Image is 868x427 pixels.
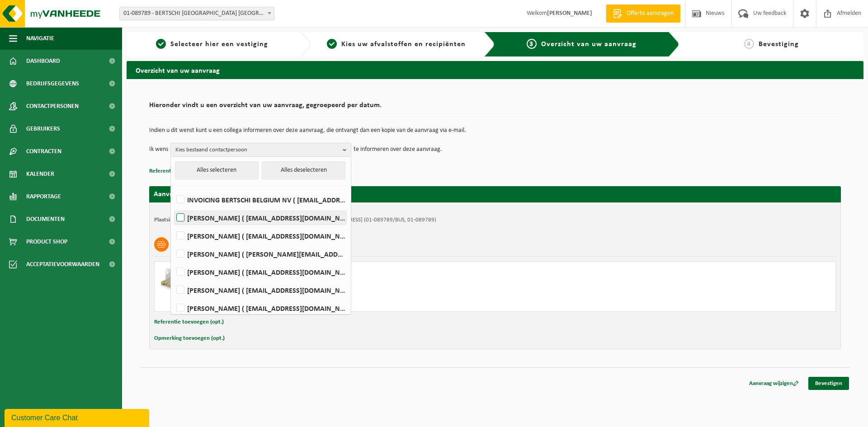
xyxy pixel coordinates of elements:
a: 2Kies uw afvalstoffen en recipiënten [316,39,477,50]
button: Alles selecteren [175,161,259,179]
button: Referentie toevoegen (opt.) [154,316,224,328]
div: Ophalen en plaatsen lege [195,281,531,288]
h2: Hieronder vindt u een overzicht van uw aanvraag, gegroepeerd per datum. [149,102,841,114]
span: Dashboard [26,50,60,72]
label: INVOICING BERTSCHI BELGIUM NV ( [EMAIL_ADDRESS][DOMAIN_NAME] ) [175,193,346,206]
label: [PERSON_NAME] ( [EMAIL_ADDRESS][DOMAIN_NAME] ) [175,265,346,279]
button: Kies bestaand contactpersoon [170,143,351,156]
span: 01-089789 - BERTSCHI BELGIUM NV - ANTWERPEN [120,7,274,20]
a: Bevestigen [808,377,849,390]
label: [PERSON_NAME] ( [EMAIL_ADDRESS][DOMAIN_NAME] ) [175,301,346,315]
a: Offerte aanvragen [606,5,680,23]
span: Overzicht van uw aanvraag [541,41,637,48]
a: Aanvraag wijzigen [742,377,806,390]
label: [PERSON_NAME] ( [PERSON_NAME][EMAIL_ADDRESS][DOMAIN_NAME] ) [175,247,346,261]
span: Documenten [26,208,65,230]
div: Aantal ophalen : 1 [195,292,531,300]
a: 1Selecteer hier een vestiging [131,39,293,50]
span: Bedrijfsgegevens [26,72,79,95]
label: [PERSON_NAME] ( [EMAIL_ADDRESS][DOMAIN_NAME] ) [175,211,346,225]
span: Acceptatievoorwaarden [26,253,99,276]
strong: Aanvraag voor [DATE] [154,191,222,198]
strong: [PERSON_NAME] [547,10,592,17]
h2: Overzicht van uw aanvraag [127,61,863,79]
label: [PERSON_NAME] ( [EMAIL_ADDRESS][DOMAIN_NAME] ) [175,229,346,243]
button: Opmerking toevoegen (opt.) [154,333,225,344]
strong: Plaatsingsadres: [154,217,193,223]
span: Rapportage [26,185,61,208]
p: Ik wens [149,143,168,156]
span: Gebruikers [26,117,60,140]
span: Bevestiging [759,41,799,48]
div: Aantal leveren: 0 [195,300,531,307]
span: Kalender [26,163,54,185]
span: 1 [156,39,166,49]
span: 01-089789 - BERTSCHI BELGIUM NV - ANTWERPEN [119,7,274,20]
span: Product Shop [26,230,67,253]
span: 3 [527,39,537,49]
button: Alles deselecteren [262,161,345,179]
span: Kies uw afvalstoffen en recipiënten [341,41,466,48]
p: Indien u dit wenst kunt u een collega informeren over deze aanvraag, die ontvangt dan een kopie v... [149,127,841,134]
span: Kies bestaand contactpersoon [175,143,339,157]
span: 2 [327,39,337,49]
p: te informeren over deze aanvraag. [354,143,442,156]
span: Contracten [26,140,61,163]
span: Selecteer hier een vestiging [170,41,268,48]
span: 4 [744,39,754,49]
span: Navigatie [26,27,54,50]
span: Contactpersonen [26,95,79,117]
button: Referentie toevoegen (opt.) [149,165,219,177]
iframe: chat widget [5,407,151,427]
img: LP-PA-00000-WDN-11.png [159,266,186,293]
label: [PERSON_NAME] ( [EMAIL_ADDRESS][DOMAIN_NAME] ) [175,283,346,297]
span: Offerte aanvragen [624,9,676,18]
